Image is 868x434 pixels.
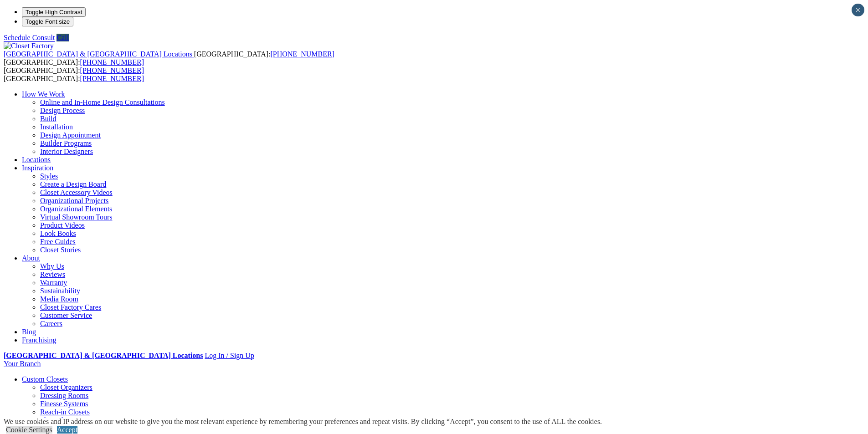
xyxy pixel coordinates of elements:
a: Online and In-Home Design Consultations [40,98,165,106]
a: Organizational Projects [40,197,108,204]
span: [GEOGRAPHIC_DATA]: [GEOGRAPHIC_DATA]: [4,66,144,82]
a: Look Books [40,230,76,237]
a: Franchising [22,336,56,344]
div: We use cookies and IP address on our website to give you the most relevant experience by remember... [4,418,602,426]
a: Schedule Consult [4,34,55,41]
a: Organizational Elements [40,205,112,213]
a: Locations [22,156,51,163]
a: [GEOGRAPHIC_DATA] & [GEOGRAPHIC_DATA] Locations [4,352,203,359]
a: Blog [22,328,36,336]
a: Media Room [40,295,78,303]
a: [PHONE_NUMBER] [270,50,334,58]
a: Build [40,115,56,123]
a: Log In / Sign Up [205,352,254,359]
a: Shoe Closets [40,416,78,424]
a: Custom Closets [22,375,68,383]
a: [PHONE_NUMBER] [80,66,144,74]
a: Interior Designers [40,148,93,155]
a: Reach-in Closets [40,408,90,416]
a: [PHONE_NUMBER] [80,75,144,82]
a: Free Guides [40,238,76,245]
a: Product Videos [40,221,85,229]
a: Design Appointment [40,131,101,139]
a: Design Process [40,107,85,114]
a: Inspiration [22,164,53,172]
span: [GEOGRAPHIC_DATA]: [GEOGRAPHIC_DATA]: [4,50,334,66]
button: Close [852,4,864,16]
a: Create a Design Board [40,180,106,188]
img: Closet Factory [4,42,54,50]
a: Call [56,34,69,41]
a: Careers [40,320,62,327]
span: Toggle High Contrast [26,9,82,15]
span: Toggle Font size [26,18,70,25]
button: Toggle High Contrast [22,7,86,17]
a: Virtual Showroom Tours [40,213,113,221]
a: Finesse Systems [40,400,88,408]
a: Customer Service [40,311,92,319]
a: Dressing Rooms [40,392,88,399]
a: Your Branch [4,360,41,368]
a: [PHONE_NUMBER] [80,58,144,66]
a: Closet Factory Cares [40,303,101,311]
a: Cookie Settings [6,426,52,434]
span: [GEOGRAPHIC_DATA] & [GEOGRAPHIC_DATA] Locations [4,50,192,58]
a: Accept [57,426,77,434]
a: Styles [40,172,58,180]
a: Installation [40,123,73,131]
a: Closet Stories [40,246,81,254]
a: Warranty [40,279,67,286]
a: Closet Accessory Videos [40,189,113,196]
a: How We Work [22,90,65,98]
button: Toggle Font size [22,17,73,26]
a: Reviews [40,271,65,278]
a: Builder Programs [40,139,92,147]
a: Why Us [40,262,64,270]
a: Sustainability [40,287,80,295]
a: [GEOGRAPHIC_DATA] & [GEOGRAPHIC_DATA] Locations [4,50,194,58]
a: Closet Organizers [40,383,92,391]
a: About [22,254,40,262]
